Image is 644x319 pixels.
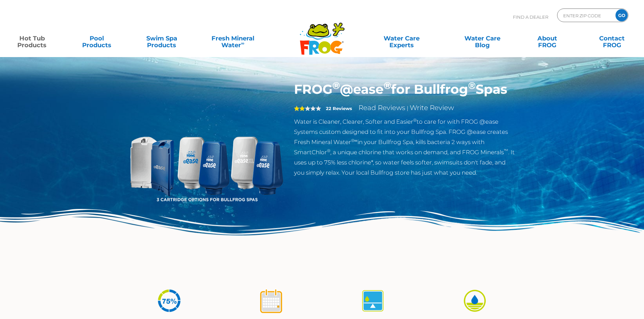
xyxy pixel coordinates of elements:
img: icon-atease-easy-on [462,288,487,314]
h1: FROG @ease for Bullfrog Spas [294,82,516,97]
input: GO [615,9,628,21]
a: AboutFROG [522,32,572,45]
a: Write Review [410,104,454,112]
sup: ®∞ [351,138,357,143]
a: Fresh MineralWater∞ [201,32,264,45]
span: | [407,105,408,111]
img: Frog Products Logo [296,14,348,55]
strong: 22 Reviews [326,106,352,111]
sup: ® [468,79,476,91]
img: icon-atease-75percent-less [157,288,182,314]
p: Find A Dealer [513,8,548,25]
sup: ® [332,79,340,91]
sup: ® [384,79,391,91]
a: Water CareExperts [361,32,443,45]
img: bullfrog-product-hero.png [129,82,284,237]
a: Read Reviews [358,104,405,112]
a: PoolProducts [72,32,122,45]
sup: ™ [504,148,508,153]
a: Swim SpaProducts [136,32,187,45]
sup: ∞ [241,40,244,46]
a: Hot TubProducts [7,32,57,45]
img: icon-atease-self-regulates [360,288,386,314]
a: Water CareBlog [457,32,508,45]
sup: ® [327,148,330,153]
p: Water is Cleaner, Clearer, Softer and Easier to care for with FROG @ease Systems custom designed ... [294,117,516,178]
span: 2 [294,106,305,111]
a: ContactFROG [587,32,637,45]
sup: ® [413,118,417,123]
img: icon-atease-shock-once [258,288,284,314]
